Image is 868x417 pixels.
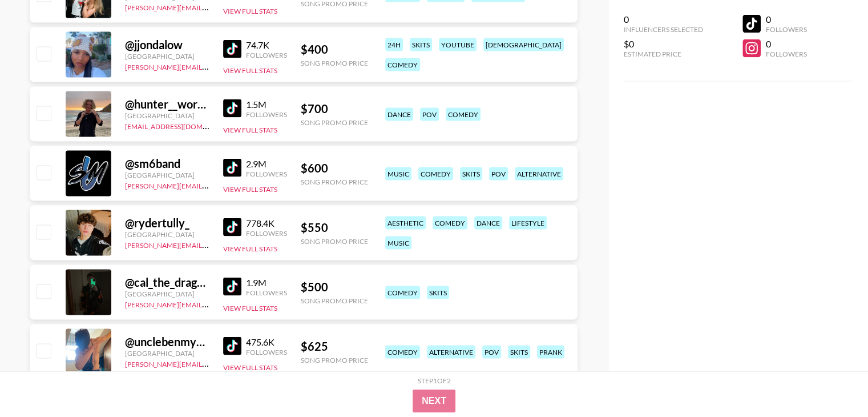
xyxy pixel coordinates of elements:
div: comedy [433,216,467,230]
img: TikTok [223,99,241,118]
div: Song Promo Price [301,237,368,246]
div: $ 600 [301,161,368,175]
button: View Full Stats [223,244,277,253]
button: Next [413,390,455,412]
div: pov [420,108,439,121]
div: [DEMOGRAPHIC_DATA] [483,38,564,51]
div: Song Promo Price [301,296,368,305]
div: skits [460,167,482,181]
a: [PERSON_NAME][EMAIL_ADDRESS][DOMAIN_NAME] [125,1,294,12]
div: comedy [418,167,453,181]
div: $ 550 [301,220,368,235]
img: TikTok [223,218,241,236]
div: Song Promo Price [301,178,368,186]
iframe: Drift Widget Chat Controller [811,360,854,403]
div: comedy [385,58,420,71]
a: [PERSON_NAME][EMAIL_ADDRESS][PERSON_NAME][DOMAIN_NAME] [125,61,348,71]
div: alternative [427,346,475,359]
div: prank [537,346,564,359]
div: 2.9M [246,158,287,170]
div: dance [474,216,502,230]
div: music [385,167,411,181]
div: Song Promo Price [301,59,368,67]
div: pov [489,167,508,181]
div: 0 [624,14,703,25]
div: $ 625 [301,339,368,354]
div: comedy [385,286,420,299]
div: lifestyle [509,216,547,230]
div: @ rydertully_ [125,216,209,230]
div: $ 700 [301,102,368,116]
div: Followers [246,170,287,178]
div: @ cal_the_dragon_official [125,275,209,290]
div: Followers [246,348,287,356]
div: Followers [246,51,287,59]
div: 1.5M [246,99,287,110]
button: View Full Stats [223,185,277,194]
div: $ 500 [301,280,368,294]
div: Estimated Price [624,50,703,58]
div: $ 400 [301,42,368,57]
a: [EMAIL_ADDRESS][DOMAIN_NAME] [125,120,240,131]
div: 0 [765,14,806,25]
div: comedy [446,108,481,121]
a: [PERSON_NAME][EMAIL_ADDRESS][DOMAIN_NAME] [125,298,294,309]
button: View Full Stats [223,7,277,15]
a: [PERSON_NAME][EMAIL_ADDRESS][DOMAIN_NAME] [125,358,294,368]
div: [GEOGRAPHIC_DATA] [125,171,209,179]
div: pov [482,346,501,359]
div: comedy [385,346,420,359]
div: 74.7K [246,39,287,51]
img: TikTok [223,278,241,296]
div: skits [410,38,432,51]
img: TikTok [223,159,241,177]
button: View Full Stats [223,66,277,75]
a: [PERSON_NAME][EMAIL_ADDRESS][DOMAIN_NAME] [125,179,294,190]
button: View Full Stats [223,304,277,312]
div: [GEOGRAPHIC_DATA] [125,52,209,61]
div: [GEOGRAPHIC_DATA] [125,349,209,358]
div: youtube [439,38,477,51]
div: Followers [246,229,287,238]
div: $0 [624,38,703,50]
div: [GEOGRAPHIC_DATA] [125,290,209,298]
div: @ sm6band [125,157,209,171]
div: aesthetic [385,216,426,230]
div: Followers [246,110,287,119]
div: [GEOGRAPHIC_DATA] [125,230,209,239]
div: 0 [765,38,806,50]
div: 24h [385,38,403,51]
img: TikTok [223,337,241,355]
div: @ hunter__workman [125,97,209,111]
div: Influencers Selected [624,25,703,34]
div: Song Promo Price [301,118,368,127]
div: @ jjondalow [125,38,209,52]
div: @ unclebenmybrudda [125,335,209,349]
div: dance [385,108,413,121]
div: alternative [515,167,563,181]
div: Followers [765,25,806,34]
div: music [385,236,411,250]
div: 1.9M [246,277,287,288]
div: Followers [246,288,287,297]
div: skits [427,286,449,299]
div: 778.4K [246,218,287,229]
div: Song Promo Price [301,356,368,364]
button: View Full Stats [223,363,277,372]
div: [GEOGRAPHIC_DATA] [125,111,209,120]
div: Step 1 of 2 [418,376,451,385]
a: [PERSON_NAME][EMAIL_ADDRESS][DOMAIN_NAME] [125,239,294,250]
div: 475.6K [246,336,287,348]
div: skits [508,346,530,359]
button: View Full Stats [223,126,277,134]
div: Followers [765,50,806,58]
img: TikTok [223,40,241,58]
